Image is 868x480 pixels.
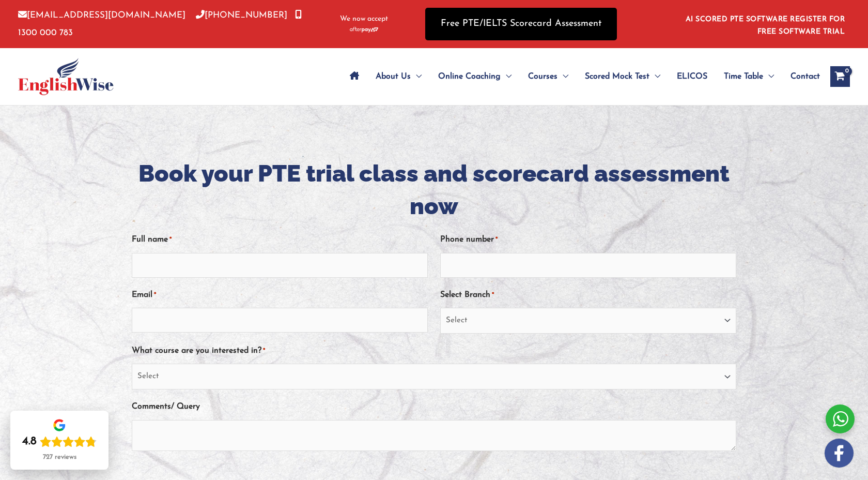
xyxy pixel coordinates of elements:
[501,58,512,95] span: Menu Toggle
[686,16,845,36] a: AI SCORED PTE SOFTWARE REGISTER FOR FREE SOFTWARE TRIAL
[350,27,378,33] img: Afterpay-Logo
[830,66,850,87] a: View Shopping Cart, empty
[649,58,660,95] span: Menu Toggle
[132,157,736,222] h1: Book your PTE trial class and scorecard assessment now
[557,58,568,95] span: Menu Toggle
[520,58,577,95] a: CoursesMenu Toggle
[18,58,114,95] img: cropped-ew-logo
[376,58,411,95] span: About Us
[43,453,76,461] div: 727 reviews
[716,58,782,95] a: Time TableMenu Toggle
[132,398,200,415] label: Comments/ Query
[132,342,265,359] label: What course are you interested in?
[342,58,820,95] nav: Site Navigation: Main Menu
[585,58,649,95] span: Scored Mock Test
[18,11,302,37] a: 1300 000 783
[577,58,669,95] a: Scored Mock TestMenu Toggle
[438,58,501,95] span: Online Coaching
[528,58,557,95] span: Courses
[440,287,494,304] label: Select Branch
[430,58,520,95] a: Online CoachingMenu Toggle
[825,439,854,468] img: white-facebook.png
[411,58,422,95] span: Menu Toggle
[440,231,498,248] label: Phone number
[22,434,37,449] div: 4.8
[763,58,774,95] span: Menu Toggle
[340,14,388,24] span: We now accept
[132,231,172,248] label: Full name
[132,287,156,304] label: Email
[782,58,820,95] a: Contact
[22,434,97,449] div: Rating: 4.8 out of 5
[679,7,850,41] aside: Header Widget 1
[791,58,820,95] span: Contact
[677,58,707,95] span: ELICOS
[18,11,185,20] a: [EMAIL_ADDRESS][DOMAIN_NAME]
[669,58,716,95] a: ELICOS
[196,11,287,20] a: [PHONE_NUMBER]
[367,58,430,95] a: About UsMenu Toggle
[425,8,617,40] a: Free PTE/IELTS Scorecard Assessment
[724,58,763,95] span: Time Table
